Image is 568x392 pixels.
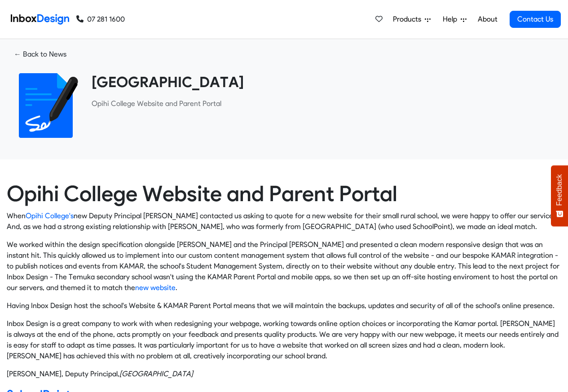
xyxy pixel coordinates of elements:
[13,73,78,138] img: 2022_01_18_icon_signature.svg
[389,10,434,28] a: Products
[443,14,461,25] span: Help
[393,14,425,25] span: Products
[7,211,561,232] p: When new Deputy Principal [PERSON_NAME] contacted us asking to quote for a new website for their ...
[7,318,561,361] p: Inbox Design is a great company to work with when redesigning your webpage, working towards onlin...
[92,73,555,91] heading: [GEOGRAPHIC_DATA]
[7,300,561,311] p: Having Inbox Design host the school's Website & KAMAR Parent Portal means that we will maintain t...
[475,10,500,28] a: About
[76,14,125,25] a: 07 281 1600
[439,10,470,28] a: Help
[92,98,555,109] p: ​Opihi College Website and Parent Portal
[510,11,561,28] a: Contact Us
[7,46,74,62] a: ← Back to News
[555,174,564,206] span: Feedback
[7,181,561,207] h1: Opihi College Website and Parent Portal
[7,239,561,293] p: We worked within the design specification alongside [PERSON_NAME] and the Principal [PERSON_NAME]...
[551,165,568,226] button: Feedback - Show survey
[119,370,193,378] cite: Opihi College
[135,283,176,292] a: new website
[7,369,561,379] footer: [PERSON_NAME], Deputy Principal,
[26,211,74,220] a: Opihi College's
